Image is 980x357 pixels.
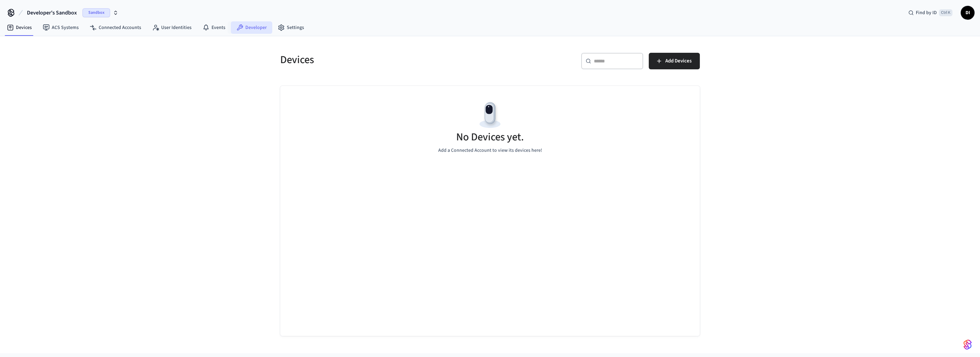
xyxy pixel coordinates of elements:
[280,53,486,67] h5: Devices
[438,147,542,154] p: Add a Connected Account to view its devices here!
[939,9,952,16] span: Ctrl K
[961,6,974,20] button: DI
[82,8,110,17] span: Sandbox
[231,21,272,34] a: Developer
[272,21,310,34] a: Settings
[963,339,972,350] img: SeamLogoGradient.69752ec5.svg
[961,7,974,19] span: DI
[456,130,524,144] h5: No Devices yet.
[649,53,700,69] button: Add Devices
[665,57,692,66] span: Add Devices
[147,21,197,34] a: User Identities
[1,21,37,34] a: Devices
[916,9,937,16] span: Find by ID
[197,21,231,34] a: Events
[474,100,506,131] img: Devices Empty State
[27,9,77,17] span: Developer's Sandbox
[903,7,958,19] div: Find by IDCtrl K
[84,21,147,34] a: Connected Accounts
[37,21,84,34] a: ACS Systems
